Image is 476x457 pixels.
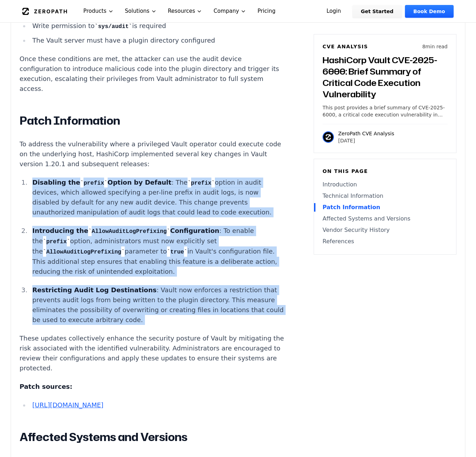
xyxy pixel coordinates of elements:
[32,178,284,218] p: : The option in audit devices, which allowed specifying a per-line prefix in audit logs, is now d...
[318,5,350,18] a: Login
[32,401,103,409] a: [URL][DOMAIN_NAME]
[323,180,448,189] a: Introduction
[80,180,108,186] code: prefix
[20,139,284,169] p: To address the vulnerability where a privileged Vault operator could execute code on the underlyi...
[323,131,334,143] img: ZeroPath CVE Analysis
[323,104,448,118] p: This post provides a brief summary of CVE-2025-6000, a critical code execution vulnerability in H...
[338,137,394,144] p: [DATE]
[32,179,172,186] strong: Disabling the Option by Default
[20,430,284,444] h2: Affected Systems and Versions
[32,226,284,277] p: : To enable the option, administrators must now explicitly set the parameter to in Vault's config...
[338,130,394,137] p: ZeroPath CVE Analysis
[29,36,284,45] li: The Vault server must have a plugin directory configured
[422,43,448,50] p: 8 min read
[188,180,215,186] code: prefix
[20,54,284,94] p: Once these conditions are met, the attacker can use the audit device configuration to introduce m...
[323,43,368,50] h6: CVE Analysis
[88,228,170,235] code: AllowAuditLogPrefixing
[323,203,448,212] a: Patch Information
[20,333,284,373] p: These updates collectively enhance the security posture of Vault by mitigating the risk associate...
[43,239,70,245] code: prefix
[32,285,284,325] p: : Vault now enforces a restriction that prevents audit logs from being written to the plugin dire...
[20,383,72,390] strong: Patch sources:
[20,114,284,128] h2: Patch Information
[323,214,448,223] a: Affected Systems and Versions
[352,5,402,18] a: Get Started
[323,226,448,234] a: Vendor Security History
[405,5,454,18] a: Book Demo
[29,21,284,31] li: Write permission to is required
[32,227,219,234] strong: Introducing the Configuration
[323,237,448,246] a: References
[167,249,188,255] code: true
[32,286,157,294] strong: Restricting Audit Log Destinations
[323,168,448,175] h6: On this page
[94,23,132,30] code: sys/audit
[323,192,448,200] a: Technical Information
[43,249,125,255] code: AllowAuditLogPrefixing
[323,54,448,100] h3: HashiCorp Vault CVE-2025-6000: Brief Summary of Critical Code Execution Vulnerability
